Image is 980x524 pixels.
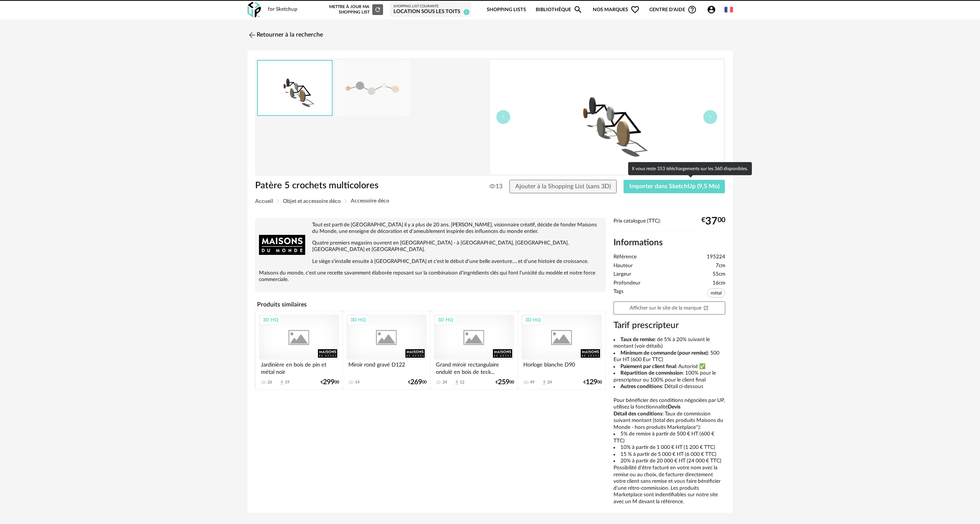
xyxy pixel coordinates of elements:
[586,380,597,385] span: 129
[614,237,725,248] h2: Informations
[688,5,697,14] span: Help Circle Outline icon
[707,288,725,298] span: métal
[434,315,457,325] div: 3D HQ
[614,280,640,287] span: Profondeur
[496,380,514,385] div: € 00
[707,254,725,261] span: 195224
[614,336,725,350] li: : de 5% à 20% suivant le montant (voir détails)
[614,263,633,270] span: Hauteur
[247,30,257,40] img: svg+xml;base64,PHN2ZyB3aWR0aD0iMjQiIGhlaWdodD0iMjQiIHZpZXdCb3g9IjAgMCAyNCAyNCIgZmlsbD0ibm9uZSIgeG...
[509,180,617,194] button: Ajouter à la Shopping List (sans 3D)
[351,198,389,204] span: Accessoire déco
[536,1,583,19] a: BibliothèqueMagnify icon
[620,350,708,356] b: Minimum de commande (pour remise)
[442,380,447,385] div: 24
[716,263,725,270] span: 7cm
[614,288,624,300] span: Tags
[713,280,725,287] span: 16cm
[489,182,503,190] span: 13
[454,380,460,385] span: Download icon
[434,360,514,375] div: Grand miroir rectangulaire ondulé en bois de teck...
[541,380,547,385] span: Download icon
[267,380,272,385] div: 26
[335,60,410,116] img: patere-5-crochets-multicolores-1000-13-23-195224_1.jpg
[259,240,602,253] p: Quatre premiers magasins ouvrent en [GEOGRAPHIC_DATA] - à [GEOGRAPHIC_DATA], [GEOGRAPHIC_DATA], [...
[259,315,282,325] div: 3D HQ
[393,4,468,15] a: Shopping List courante Location sous les toits 2
[614,254,637,261] span: Référence
[707,5,716,14] span: Account Circle icon
[247,27,323,44] a: Retourner à la recherche
[614,301,725,315] a: Afficher sur le site de la marqueOpen In New icon
[530,380,535,385] div: 49
[430,311,518,389] a: 3D HQ Grand miroir rectangulaire ondulé en bois de teck... 24 Download icon 12 €25900
[343,311,430,389] a: 3D HQ Miroir rond gravé D122 14 €26900
[620,370,683,376] b: Répartition de commission
[629,183,719,189] span: Importer dans SketchUp (9,5 Mo)
[614,431,725,444] li: 5% de remise à partir de 500 € HT (600 € TTC)
[410,380,422,385] span: 269
[487,1,526,19] a: Shopping Lists
[547,380,552,385] div: 24
[614,271,631,278] span: Largeur
[321,380,339,385] div: € 00
[668,404,681,410] b: Devis
[255,180,447,192] h1: Patère 5 crochets multicolores
[323,380,335,385] span: 299
[393,8,468,15] div: Location sous les toits
[285,380,289,385] div: 19
[259,258,602,265] p: Le siège s'installe ensuite à [GEOGRAPHIC_DATA] et c'est le début d'une belle aventure.... et d'u...
[614,411,662,417] b: Détail des conditions
[614,350,725,363] li: : 500 Eur HT (600 Eur TTC)
[614,336,725,506] div: Pour bénéficier des conditions négociées par UP, utilisez la fonctionnalité : Taux de commission ...
[573,5,583,14] span: Magnify icon
[614,320,725,331] h3: Tarif prescripteur
[620,337,655,342] b: Taux de remise
[705,218,718,224] span: 37
[707,5,719,14] span: Account Circle icon
[256,311,343,389] a: 3D HQ Jardinière en bois de pin et métal noir 26 Download icon 19 €29900
[593,1,640,19] span: Nos marques
[620,364,676,369] b: Paiement par client final
[522,315,544,325] div: 3D HQ
[460,380,464,385] div: 12
[259,222,602,235] p: Tout est parti de [GEOGRAPHIC_DATA] il y a plus de 20 ans. [PERSON_NAME], visionnaire créatif, dé...
[630,5,640,14] span: Heart Outline icon
[374,7,381,12] span: Refresh icon
[355,380,360,385] div: 14
[614,370,725,383] li: : 100% pour le prescripteur ou 100% pour le client final
[628,162,752,175] div: Il vous reste 353 téléchargements sur les 360 disponibles.
[255,199,273,204] span: Accueil
[255,198,725,204] div: Breadcrumb
[259,222,305,268] img: brand logo
[649,5,697,14] span: Centre d'aideHelp Circle Outline icon
[259,360,339,375] div: Jardinière en bois de pin et métal noir
[498,380,509,385] span: 259
[393,4,468,9] div: Shopping List courante
[258,61,332,115] img: thumbnail.png
[279,380,285,385] span: Download icon
[620,384,662,389] b: Autres conditions
[614,458,725,505] li: 20% à partir de 20 000 € HT (24 000 € TTC) Possibilité d’être facturé en votre nom avec la remise...
[518,311,605,389] a: 3D HQ Horloge blanche D90 49 Download icon 24 €12900
[268,6,298,13] div: for Sketchup
[703,305,709,310] span: Open In New icon
[713,271,725,278] span: 55cm
[247,2,261,18] img: OXP
[701,218,725,224] div: € 00
[521,360,602,375] div: Horloge blanche D90
[347,315,369,325] div: 3D HQ
[583,380,602,385] div: € 00
[490,60,723,174] img: thumbnail.png
[614,444,725,451] li: 10% à partir de 1 000 € HT (1 200 € TTC)
[259,270,602,283] p: Maisons du monde, c'est une recette savamment élaborée reposant sur la combinaison d'ingrédients ...
[408,380,427,385] div: € 00
[346,360,427,375] div: Miroir rond gravé D122
[515,183,611,189] span: Ajouter à la Shopping List (sans 3D)
[614,218,725,232] div: Prix catalogue (TTC):
[614,363,725,370] li: : Autorisé ✅
[614,451,725,458] li: 15 % à partir de 5 000 € HT (6 000 € TTC)
[464,9,469,15] span: 2
[283,199,341,204] span: Objet et accessoire déco
[724,5,733,14] img: fr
